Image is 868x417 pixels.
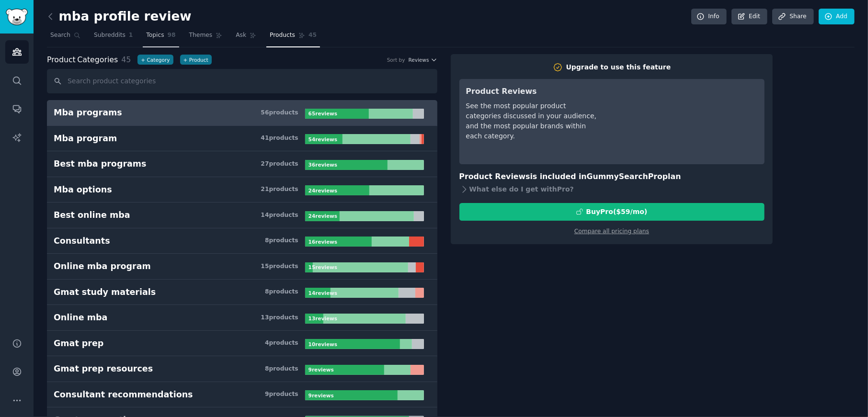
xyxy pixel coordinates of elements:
[47,203,437,228] a: Best online mba14products24reviews
[129,31,133,40] span: 1
[143,28,179,47] a: Topics98
[261,211,298,220] div: 14 product s
[586,207,648,217] div: Buy Pro ($ 59 /mo )
[409,56,429,63] span: Reviews
[409,56,437,63] button: Reviews
[265,365,298,373] div: 8 product s
[308,31,317,40] span: 45
[189,31,213,40] span: Themes
[141,56,145,63] span: +
[772,9,813,25] a: Share
[54,363,153,375] div: Gmat prep resources
[47,54,76,66] span: Product
[47,100,437,126] a: Mba programs56products65reviews
[308,367,334,372] b: 9 review s
[587,172,662,181] span: GummySearch Pro
[54,389,193,401] div: Consultant recommendations
[50,31,70,40] span: Search
[387,56,405,63] div: Sort by
[47,382,437,408] a: Consultant recommendations9products9reviews
[54,133,117,145] div: Mba program
[459,171,765,183] h3: Product Reviews is included in plan
[466,101,601,141] div: See the most popular product categories discussed in your audience, and the most popular brands w...
[54,312,107,324] div: Online mba
[236,31,246,40] span: Ask
[308,290,337,296] b: 14 review s
[265,288,298,296] div: 8 product s
[183,56,188,63] span: +
[91,28,136,47] a: Subreddits1
[731,9,767,25] a: Edit
[261,160,298,169] div: 27 product s
[691,9,727,25] a: Info
[261,262,298,271] div: 15 product s
[266,28,320,47] a: Products45
[54,107,122,119] div: Mba programs
[121,55,131,64] span: 45
[6,9,28,25] img: GummySearch logo
[168,31,176,40] span: 98
[819,9,855,25] a: Add
[54,260,151,272] div: Online mba program
[566,62,671,72] div: Upgrade to use this feature
[270,31,295,40] span: Products
[54,209,130,221] div: Best online mba
[146,31,164,40] span: Topics
[466,86,601,98] h3: Product Reviews
[308,111,337,116] b: 65 review s
[47,356,437,382] a: Gmat prep resources8products9reviews
[186,28,226,47] a: Themes
[47,54,118,66] span: Categories
[261,134,298,143] div: 41 product s
[54,286,156,298] div: Gmat study materials
[47,151,437,177] a: Best mba programs27products36reviews
[308,316,337,321] b: 13 review s
[261,109,298,117] div: 56 product s
[54,184,112,196] div: Mba options
[47,177,437,203] a: Mba options21products24reviews
[47,254,437,280] a: Online mba program15products15reviews
[459,203,765,221] button: BuyPro($59/mo)
[47,305,437,331] a: Online mba13products13reviews
[47,69,437,93] input: Search product categories
[459,183,765,196] div: What else do I get with Pro ?
[232,28,260,47] a: Ask
[180,55,212,65] button: +Product
[94,31,126,40] span: Subreddits
[308,393,334,398] b: 9 review s
[47,126,437,152] a: Mba program41products54reviews
[47,280,437,305] a: Gmat study materials8products14reviews
[137,55,173,65] button: +Category
[265,237,298,245] div: 8 product s
[265,390,298,399] div: 9 product s
[54,158,147,170] div: Best mba programs
[261,314,298,322] div: 13 product s
[308,264,337,270] b: 15 review s
[308,341,337,347] b: 10 review s
[574,228,649,235] a: Compare all pricing plans
[308,136,337,142] b: 54 review s
[47,331,437,357] a: Gmat prep4products10reviews
[308,213,337,219] b: 24 review s
[308,162,337,168] b: 36 review s
[54,235,110,247] div: Consultants
[261,185,298,194] div: 21 product s
[54,338,103,349] div: Gmat prep
[47,228,437,254] a: Consultants8products16reviews
[308,188,337,193] b: 24 review s
[47,9,192,24] h2: mba profile review
[308,239,337,245] b: 16 review s
[265,339,298,348] div: 4 product s
[47,28,84,47] a: Search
